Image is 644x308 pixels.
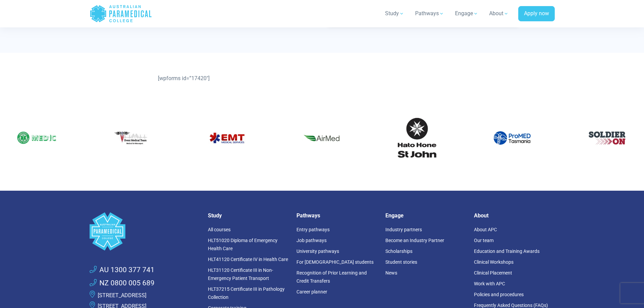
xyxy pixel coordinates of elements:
[280,112,364,164] div: 10 / 60
[208,227,231,232] a: All courses
[296,238,327,243] a: Job pathways
[208,238,278,251] a: HLT51020 Diploma of Emergency Health Care
[154,74,490,82] div: [wpforms id=”17420″]
[385,270,397,276] a: News
[296,227,330,232] a: Entry pathways
[474,248,540,254] a: Education and Training Awards
[296,212,377,219] h5: Pathways
[474,212,555,219] h5: About
[207,118,247,158] img: Logo
[296,270,367,284] a: Recognition of Prior Learning and Credit Transfers
[112,118,152,158] img: Logo
[385,212,466,219] h5: Engage
[474,259,514,265] a: Clinical Workshops
[485,4,513,23] a: About
[90,265,154,276] a: AU 1300 377 741
[474,227,497,232] a: About APC
[296,248,339,254] a: University pathways
[302,118,342,158] img: Logo
[381,4,408,23] a: Study
[208,286,285,300] a: HLT37215 Certificate III in Pathology Collection
[90,3,152,25] a: Australian Paramedical College
[17,118,57,158] img: Logo
[474,270,512,276] a: Clinical Placement
[474,238,494,243] a: Our team
[587,118,627,158] img: Logo
[385,259,417,265] a: Student stories
[451,4,482,23] a: Engage
[411,4,448,23] a: Pathways
[385,248,412,254] a: Scholarships
[385,238,444,243] a: Become an Industry Partner
[474,303,548,308] a: Frequently Asked Questions (FAQs)
[470,112,554,164] div: 12 / 60
[90,278,154,289] a: NZ 0800 005 689
[208,267,273,281] a: HLT31120 Certificate III in Non-Emergency Patient Transport
[296,259,374,265] a: For [DEMOGRAPHIC_DATA] students
[185,112,269,164] div: 9 / 60
[397,118,437,158] img: Logo
[208,257,288,262] a: HLT41120 Certificate IV in Health Care
[474,281,505,286] a: Work with APC
[98,292,146,299] a: [STREET_ADDRESS]
[296,289,327,294] a: Career planner
[90,212,200,251] a: Space
[89,112,174,164] div: 8 / 60
[385,227,422,232] a: Industry partners
[474,292,524,297] a: Policies and procedures
[518,6,555,22] a: Apply now
[208,212,289,219] h5: Study
[492,118,532,158] img: Logo
[375,112,459,164] div: 11 / 60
